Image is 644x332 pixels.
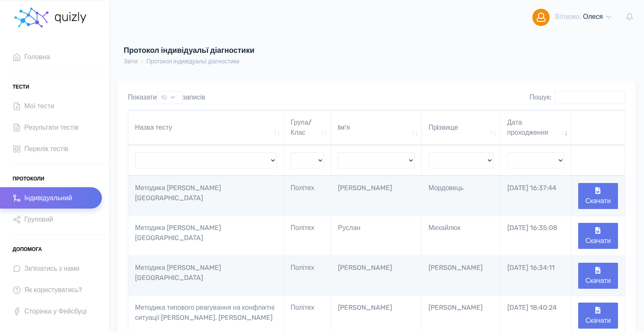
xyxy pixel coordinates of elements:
[13,81,29,93] span: Тести
[530,91,625,104] label: Пошук:
[128,256,284,295] td: Методика [PERSON_NAME] [GEOGRAPHIC_DATA]
[583,13,602,21] span: Олеся
[24,214,53,225] span: Груповий
[554,91,625,104] input: Пошук:
[284,216,331,256] td: Політех
[422,216,501,256] td: Михайлюк
[24,51,50,63] span: Головна
[24,100,54,112] span: Мої тести
[24,306,87,317] span: Сторінка у Фейсбуці
[138,57,239,66] li: Протокол індивідуальї діагностики
[13,0,88,34] a: homepage homepage
[422,110,501,145] th: Прiзвище: активувати для сортування стовпців за зростанням
[578,263,618,289] button: Скачати
[422,176,501,216] td: Мордовець
[578,303,618,329] button: Скачати
[501,216,571,256] td: [DATE] 16:35:08
[13,243,42,256] span: Допомога
[128,216,284,256] td: Методика [PERSON_NAME] [GEOGRAPHIC_DATA]
[24,192,72,204] span: Індивідуальний
[24,143,68,154] span: Перелік тестів
[157,91,183,104] select: Показатизаписів
[578,183,618,209] button: Скачати
[24,122,78,133] span: Результати тестів
[284,110,331,145] th: Група/Клас: активувати для сортування стовпців за зростанням
[331,176,422,216] td: [PERSON_NAME]
[331,110,422,145] th: Iм'я: активувати для сортування стовпців за зростанням
[578,223,618,249] button: Скачати
[128,176,284,216] td: Методика [PERSON_NAME] [GEOGRAPHIC_DATA]
[124,46,413,55] h4: Протокол індивідуальї діагностики
[24,263,79,274] span: Зв'язатись з нами
[13,5,50,30] img: homepage
[124,57,138,66] li: Звіти
[501,256,571,295] td: [DATE] 16:34:11
[128,110,284,145] th: Назва тесту: активувати для сортування стовпців за зростанням
[284,176,331,216] td: Політех
[501,176,571,216] td: [DATE] 16:37:44
[24,284,82,295] span: Як користуватись?
[331,256,422,295] td: [PERSON_NAME]
[284,256,331,295] td: Політех
[54,12,88,23] img: homepage
[128,91,205,104] label: Показати записів
[422,256,501,295] td: [PERSON_NAME]
[501,110,571,145] th: Дата проходження: активувати для сортування стовпців за зростанням
[124,57,239,66] nav: breadcrumb
[13,173,44,185] span: Протоколи
[331,216,422,256] td: Руслан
